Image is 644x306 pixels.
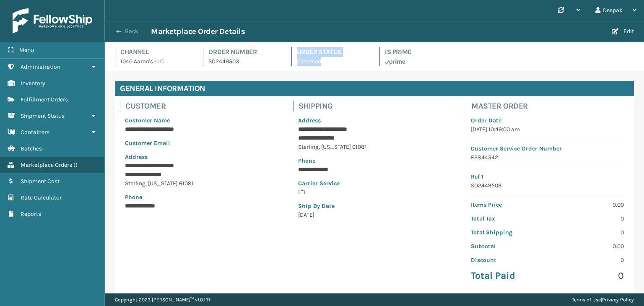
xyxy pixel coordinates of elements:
[471,228,542,237] p: Total Shipping
[21,112,65,119] span: Shipment Status
[208,57,281,66] p: SO2449503
[553,214,624,223] p: 0
[298,156,451,165] p: Phone
[298,143,451,151] p: Sterling , [US_STATE] 61081
[297,47,369,57] h4: Order Status
[471,153,624,162] p: E3844542
[21,96,68,103] span: Fulfillment Orders
[298,202,451,210] p: Ship By Date
[298,179,451,188] p: Carrier Service
[471,125,624,134] p: [DATE] 10:49:00 am
[115,81,634,96] h4: General Information
[572,297,601,303] a: Terms of Use
[21,63,60,70] span: Administration
[21,194,62,201] span: Rate Calculator
[553,200,624,209] p: 0.00
[21,161,72,169] span: Marketplace Orders
[125,153,148,161] span: Address
[609,28,636,35] button: Edit
[471,172,624,181] p: Ref 1
[19,47,34,54] span: Menu
[151,26,245,36] h3: Marketplace Order Details
[125,116,278,125] p: Customer Name
[471,116,624,125] p: Order Date
[73,161,78,169] span: ( )
[471,214,542,223] p: Total Tax
[471,144,624,153] p: Customer Service Order Number
[21,178,60,185] span: Shipment Cost
[471,181,624,190] p: SO2449503
[553,242,624,251] p: 0.00
[298,117,321,124] span: Address
[21,129,49,136] span: Containers
[612,29,618,34] i: Edit
[125,101,283,111] h4: Customer
[602,297,634,303] a: Privacy Policy
[13,8,92,34] img: logo
[553,270,624,282] p: 0
[385,47,457,57] h4: Is Prime
[299,101,456,111] h4: Shipping
[21,145,42,152] span: Batches
[112,28,151,35] button: Back
[21,80,45,87] span: Inventory
[115,293,210,306] p: Copyright 2023 [PERSON_NAME]™ v 1.0.191
[208,47,281,57] h4: Order Number
[471,256,542,265] p: Discount
[125,193,278,202] p: Phone
[120,47,193,57] h4: Channel
[21,210,41,218] span: Reports
[297,57,369,66] p: Canceled
[471,242,542,251] p: Subtotal
[471,200,542,209] p: Items Price
[125,179,278,188] p: Sterling , [US_STATE] 61081
[120,57,193,66] p: 1040 Aaron's LLC
[298,188,451,197] p: LTL
[298,210,451,219] p: [DATE]
[553,256,624,265] p: 0
[553,228,624,237] p: 0
[471,101,629,111] h4: Master Order
[572,293,634,306] div: |
[471,270,542,282] p: Total Paid
[125,139,278,148] p: Customer Email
